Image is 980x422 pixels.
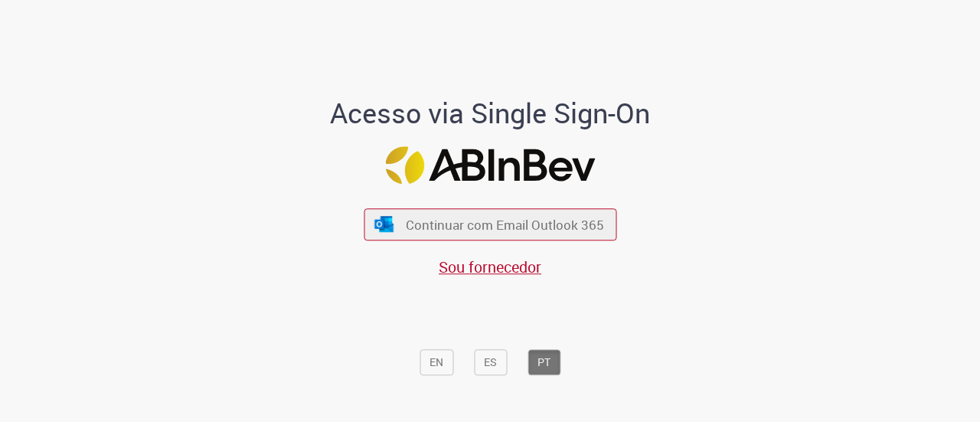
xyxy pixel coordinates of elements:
span: Continuar com Email Outlook 365 [406,216,604,234]
img: ícone Azure/Microsoft 360 [374,216,395,232]
h1: Acesso via Single Sign-On [278,98,703,129]
button: ES [474,349,507,375]
button: ícone Azure/Microsoft 360 Continuar com Email Outlook 365 [364,209,616,240]
button: EN [420,349,453,375]
button: PT [528,349,560,375]
img: Logo ABInBev [385,146,595,184]
a: Sou fornecedor [439,257,541,277]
